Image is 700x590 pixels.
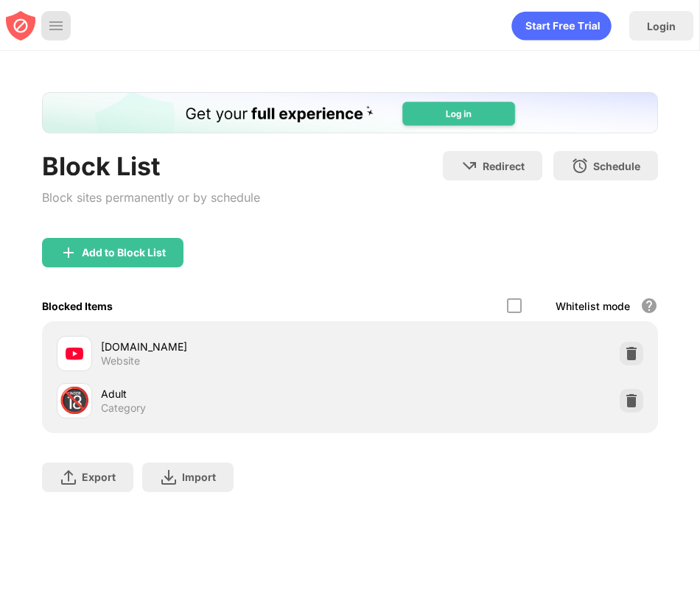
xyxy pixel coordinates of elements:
[82,247,166,259] div: Add to Block List
[42,151,260,181] div: Block List
[483,160,525,172] div: Redirect
[42,187,260,208] div: Block sites permanently or by schedule
[101,354,140,368] div: Website
[59,385,90,415] div: 🔞
[182,471,216,483] div: Import
[66,345,83,362] img: favicons
[6,11,35,41] img: blocksite-icon-red.svg
[101,386,350,401] div: Adult
[593,160,640,172] div: Schedule
[556,300,630,312] div: Whitelist mode
[42,92,658,133] iframe: Banner
[82,471,116,483] div: Export
[101,339,350,354] div: [DOMAIN_NAME]
[101,401,146,415] div: Category
[511,11,612,41] div: animation
[42,300,113,312] div: Blocked Items
[647,20,676,32] div: Login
